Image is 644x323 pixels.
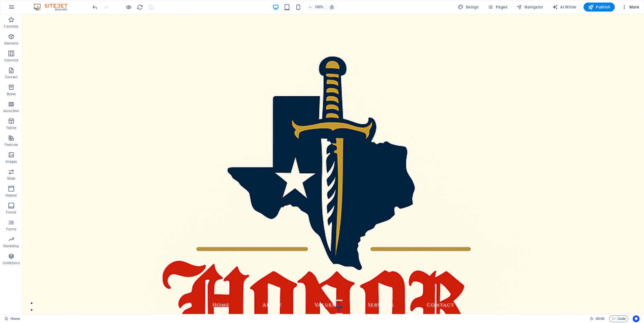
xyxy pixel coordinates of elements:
p: Header [6,193,17,198]
span: 00 00 [596,315,604,322]
button: Navigator [514,3,546,12]
p: Elements [4,41,19,46]
span: Pages [488,4,507,10]
div: Design (Ctrl+Alt+Y) [456,3,481,12]
a: Click to cancel selection. Double-click to open Pages [4,315,20,322]
button: AI Writer [550,3,579,12]
span: Design [458,4,479,10]
button: 100% [306,4,326,10]
button: Design [456,3,481,12]
button: Publish [584,3,615,12]
button: 1 [313,286,320,287]
i: Undo: change_data (Ctrl+Z) [92,4,98,10]
span: More [622,4,639,10]
button: reload [136,4,143,10]
h6: Session time [590,315,605,322]
h6: 100% [315,4,324,10]
i: Reload page [137,4,143,10]
span: : [600,317,600,321]
p: Accordion [3,109,19,113]
p: Content [5,75,17,79]
button: Usercentrics [633,315,640,322]
p: Marketing [3,244,19,248]
p: Collections [3,261,20,265]
button: Code [609,315,628,322]
p: Columns [4,58,18,63]
button: Pages [485,3,510,12]
p: Tables [6,126,16,130]
button: 2 [313,292,320,294]
span: Code [612,315,626,322]
p: Images [6,159,17,164]
button: undo [91,4,98,10]
p: Forms [6,227,16,231]
p: Slider [7,176,16,181]
button: 3 [313,299,320,300]
button: More [619,3,641,12]
p: Boxes [7,92,16,96]
p: Footer [6,210,16,215]
span: Publish [588,4,610,10]
p: Favorites [4,24,18,29]
span: Navigator [517,4,543,10]
p: Features [4,142,18,147]
span: AI Writer [552,4,577,10]
img: Editor Logo [32,4,75,10]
